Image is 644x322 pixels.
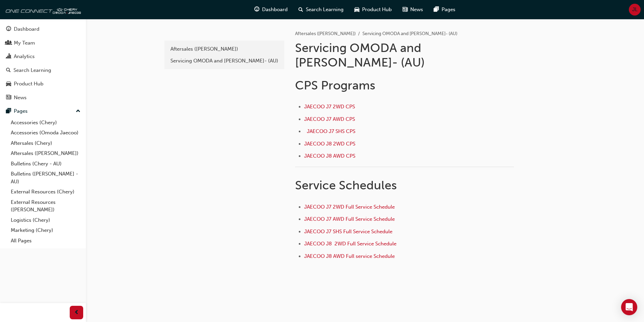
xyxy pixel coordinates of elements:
span: search-icon [6,68,11,74]
a: Bulletins ([PERSON_NAME] - AU) [8,169,83,187]
span: news-icon [402,5,408,14]
div: Analytics [14,53,35,60]
div: News [14,94,27,102]
a: External Resources ([PERSON_NAME]) [8,197,83,215]
a: Servicing OMODA and [PERSON_NAME]- (AU) [167,55,282,67]
a: guage-iconDashboard [249,3,293,17]
a: JAECOO J7 SHS CPS [307,128,357,134]
div: Product Hub [14,80,43,88]
span: pages-icon [434,5,439,14]
span: guage-icon [254,5,259,14]
div: Servicing OMODA and [PERSON_NAME]- (AU) [170,57,278,65]
h1: Servicing OMODA and [PERSON_NAME]- (AU) [295,41,516,70]
span: guage-icon [6,26,11,32]
a: Dashboard [3,23,83,35]
a: Product Hub [3,78,83,90]
span: car-icon [354,5,359,14]
span: News [410,6,423,14]
a: Logistics (Chery) [8,215,83,225]
div: Dashboard [14,25,39,33]
a: JAECOO J8 2WD Full Service Schedule [304,241,396,247]
span: CPS Programs [295,78,375,92]
span: people-icon [6,40,11,46]
a: JAECOO J7 SHS Full Service Schedule [304,229,394,235]
li: Servicing OMODA and [PERSON_NAME]- (AU) [362,30,457,38]
a: Aftersales ([PERSON_NAME]) [295,31,356,36]
span: JL [632,6,638,14]
a: All Pages [8,236,83,246]
span: Dashboard [262,6,288,14]
span: news-icon [6,95,11,101]
a: car-iconProduct Hub [349,3,397,17]
a: Search Learning [3,64,83,77]
a: Marketing (Chery) [8,225,83,236]
span: Service Schedules [295,178,397,192]
span: chart-icon [6,54,11,60]
span: Product Hub [362,6,392,14]
a: JAECOO J8 AWD Full service Schedule [304,253,395,259]
span: car-icon [6,81,11,87]
a: Aftersales ([PERSON_NAME]) [167,43,282,55]
button: DashboardMy TeamAnalyticsSearch LearningProduct HubNews [3,22,83,105]
span: up-icon [76,107,80,116]
a: JAECOO J8 2WD CPS [304,141,355,147]
span: Pages [442,6,455,14]
div: Search Learning [13,66,51,74]
a: JAECOO J7 AWD Full Service Schedule [304,216,396,222]
a: JAECOO J8 AWD CPS [304,153,355,159]
a: news-iconNews [397,3,428,17]
button: Pages [3,105,83,117]
a: My Team [3,37,83,49]
span: search-icon [298,5,303,14]
div: Open Intercom Messenger [621,299,637,315]
div: My Team [14,39,35,47]
a: Aftersales (Chery) [8,138,83,149]
a: search-iconSearch Learning [293,3,349,17]
a: News [3,91,83,104]
a: JAECOO J7 AWD CPS [304,116,356,122]
span: prev-icon [74,308,79,317]
a: JAECOO J7 2WD CPS [304,104,356,110]
a: Analytics [3,50,83,63]
a: JAECOO J7 2WD Full Service Schedule [304,204,395,210]
a: Aftersales ([PERSON_NAME]) [8,148,83,159]
img: oneconnect [3,3,81,16]
span: Search Learning [306,6,344,14]
span: pages-icon [6,108,11,114]
a: Accessories (Omoda Jaecoo) [8,128,83,138]
a: External Resources (Chery) [8,187,83,197]
a: Bulletins (Chery - AU) [8,159,83,169]
div: Pages [14,107,28,115]
a: pages-iconPages [428,3,461,17]
a: Accessories (Chery) [8,117,83,128]
div: Aftersales ([PERSON_NAME]) [170,45,278,53]
button: JL [629,4,641,16]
